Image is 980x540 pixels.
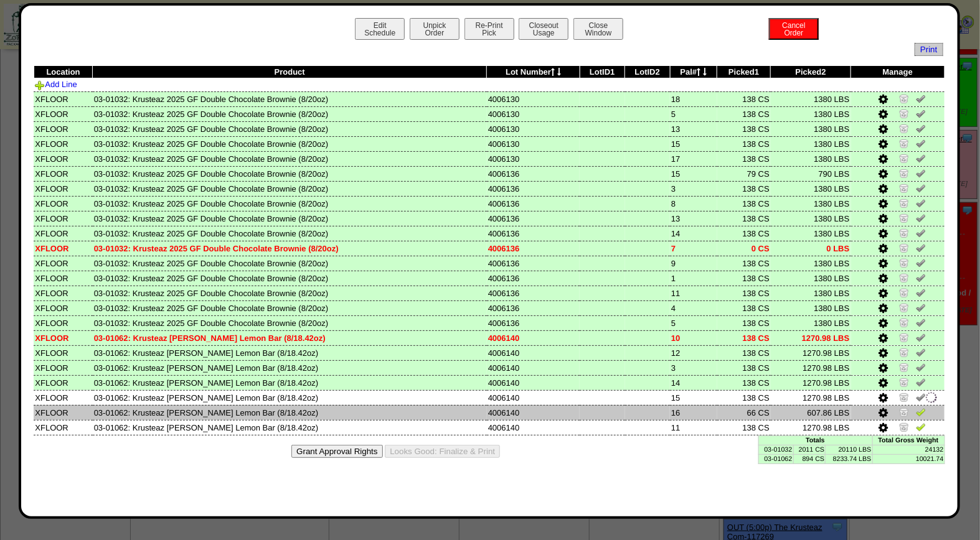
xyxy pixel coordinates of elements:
[93,315,487,330] td: 03-01032: Krusteaz 2025 GF Double Chocolate Brownie (8/20oz)
[916,213,926,223] img: Un-Verify Pick
[717,196,771,211] td: 138 CS
[670,121,717,136] td: 13
[355,18,405,40] button: EditSchedule
[670,106,717,121] td: 5
[93,121,487,136] td: 03-01032: Krusteaz 2025 GF Double Chocolate Brownie (8/20oz)
[899,362,909,372] img: Zero Item and Verify
[670,345,717,360] td: 12
[572,28,624,37] a: CloseWindow
[899,168,909,178] img: Zero Item and Verify
[771,166,851,181] td: 790 LBS
[34,300,92,315] td: XFLOOR
[899,108,909,118] img: Zero Item and Verify
[758,435,872,445] td: Totals
[573,18,623,40] button: CloseWindow
[899,317,909,327] img: Zero Item and Verify
[717,345,771,360] td: 138 CS
[717,106,771,121] td: 138 CS
[793,445,826,454] td: 2011 CS
[93,91,487,106] td: 03-01032: Krusteaz 2025 GF Double Chocolate Brownie (8/20oz)
[717,405,771,420] td: 66 CS
[34,121,92,136] td: XFLOOR
[899,198,909,208] img: Zero Item and Verify
[670,286,717,300] td: 11
[93,166,487,181] td: 03-01032: Krusteaz 2025 GF Double Chocolate Brownie (8/20oz)
[771,330,851,345] td: 1270.98 LBS
[34,226,92,241] td: XFLOOR
[625,66,670,78] th: LotID2
[758,445,793,454] td: 03-01032
[916,392,926,402] img: Un-Verify Pick
[771,66,851,78] th: Picked2
[899,153,909,163] img: Zero Item and Verify
[670,91,717,106] td: 18
[93,256,487,271] td: 03-01032: Krusteaz 2025 GF Double Chocolate Brownie (8/20oz)
[93,106,487,121] td: 03-01032: Krusteaz 2025 GF Double Chocolate Brownie (8/20oz)
[826,454,872,463] td: 8233.74 LBS
[487,315,580,330] td: 4006136
[793,454,826,463] td: 894 CS
[487,121,580,136] td: 4006130
[899,258,909,268] img: Zero Item and Verify
[93,241,487,256] td: 03-01032: Krusteaz 2025 GF Double Chocolate Brownie (8/20oz)
[771,136,851,151] td: 1380 LBS
[670,66,717,78] th: Pal#
[717,315,771,330] td: 138 CS
[670,181,717,196] td: 3
[670,300,717,315] td: 4
[93,181,487,196] td: 03-01032: Krusteaz 2025 GF Double Chocolate Brownie (8/20oz)
[487,106,580,121] td: 4006130
[771,91,851,106] td: 1380 LBS
[899,332,909,342] img: Zero Item and Verify
[519,18,568,40] button: CloseoutUsage
[93,271,487,286] td: 03-01032: Krusteaz 2025 GF Double Chocolate Brownie (8/20oz)
[670,151,717,166] td: 17
[916,317,926,327] img: Un-Verify Pick
[771,315,851,330] td: 1380 LBS
[670,136,717,151] td: 15
[464,18,514,40] button: Re-PrintPick
[916,347,926,357] img: Un-Verify Pick
[35,80,45,90] img: Add Item to Order
[899,347,909,357] img: Zero Item and Verify
[899,272,909,282] img: Zero Item and Verify
[771,300,851,315] td: 1380 LBS
[670,226,717,241] td: 14
[771,211,851,226] td: 1380 LBS
[670,330,717,345] td: 10
[826,445,872,454] td: 20110 LBS
[487,196,580,211] td: 4006136
[487,256,580,271] td: 4006136
[916,153,926,163] img: Un-Verify Pick
[915,43,943,56] span: Print
[717,390,771,405] td: 138 CS
[916,332,926,342] img: Un-Verify Pick
[93,360,487,375] td: 03-01062: Krusteaz [PERSON_NAME] Lemon Bar (8/18.42oz)
[717,226,771,241] td: 138 CS
[717,121,771,136] td: 138 CS
[916,243,926,253] img: Un-Verify Pick
[717,256,771,271] td: 138 CS
[93,330,487,345] td: 03-01062: Krusteaz [PERSON_NAME] Lemon Bar (8/18.42oz)
[93,196,487,211] td: 03-01032: Krusteaz 2025 GF Double Chocolate Brownie (8/20oz)
[717,166,771,181] td: 79 CS
[771,420,851,435] td: 1270.98 LBS
[34,166,92,181] td: XFLOOR
[925,391,938,404] img: spinner-alpha-0.gif
[899,302,909,312] img: Zero Item and Verify
[717,136,771,151] td: 138 CS
[916,108,926,118] img: Un-Verify Pick
[410,18,459,40] button: UnpickOrder
[93,211,487,226] td: 03-01032: Krusteaz 2025 GF Double Chocolate Brownie (8/20oz)
[717,181,771,196] td: 138 CS
[670,390,717,405] td: 15
[916,302,926,312] img: Un-Verify Pick
[717,286,771,300] td: 138 CS
[717,330,771,345] td: 138 CS
[851,66,945,78] th: Manage
[717,420,771,435] td: 138 CS
[670,315,717,330] td: 5
[34,196,92,211] td: XFLOOR
[487,286,580,300] td: 4006136
[771,226,851,241] td: 1380 LBS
